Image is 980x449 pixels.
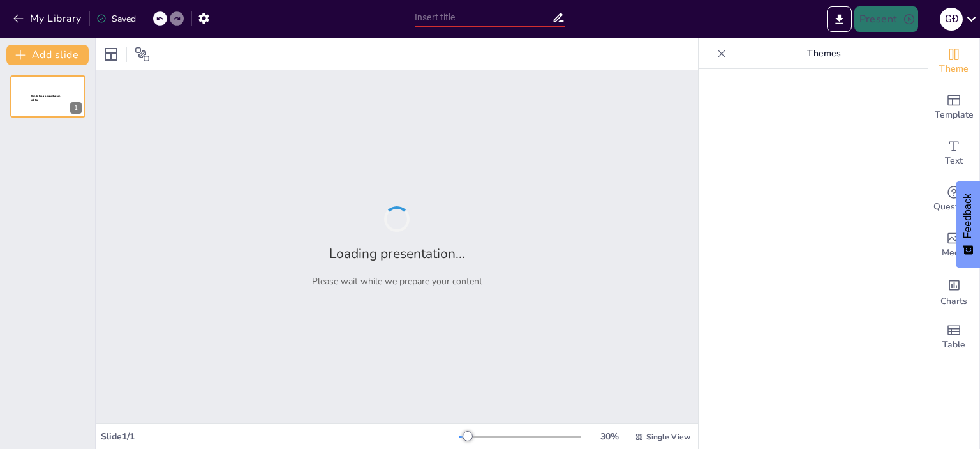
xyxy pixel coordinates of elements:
div: Get real-time input from your audience [928,176,979,222]
h2: Loading presentation... [329,245,465,263]
span: Feedback [962,194,974,238]
div: 30 % [594,430,625,443]
div: Layout [101,44,121,65]
span: Table [942,338,965,352]
span: Single View [646,432,690,442]
div: Saved [96,13,136,25]
span: Charts [940,294,967,308]
button: G Đ [940,6,963,32]
div: 1 [70,102,82,114]
button: Add slide [6,45,89,65]
span: Template [935,108,974,122]
div: Add a table [928,314,979,360]
span: Text [945,154,963,168]
div: Add text boxes [928,130,979,176]
input: Insert title [415,8,552,27]
div: Slide 1 / 1 [101,430,459,443]
div: 1 [10,75,85,118]
span: Position [135,47,150,62]
div: G Đ [940,8,963,31]
div: Add images, graphics, shapes or video [928,222,979,268]
button: Feedback - Show survey [956,181,980,268]
p: Please wait while we prepare your content [312,275,482,287]
span: Theme [939,62,969,76]
div: Change the overall theme [928,38,979,84]
div: Add charts and graphs [928,268,979,314]
div: Add ready made slides [928,84,979,130]
button: Export to PowerPoint [827,6,852,32]
button: Present [854,6,918,32]
p: Themes [732,38,916,69]
button: My Library [10,8,87,29]
span: Sendsteps presentation editor [31,95,61,102]
span: Questions [933,200,975,214]
span: Media [942,246,967,260]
